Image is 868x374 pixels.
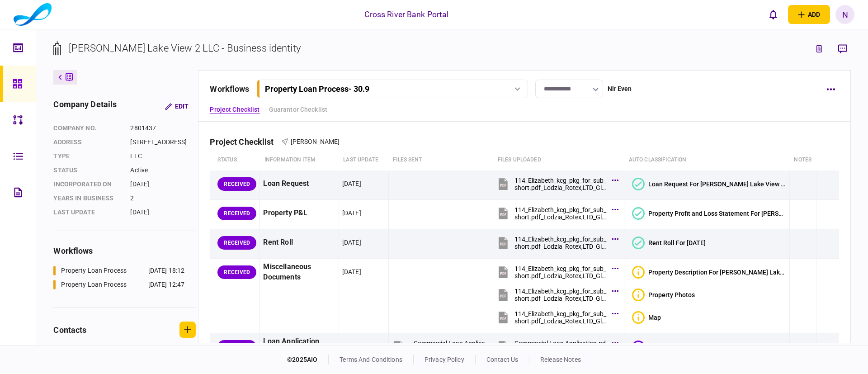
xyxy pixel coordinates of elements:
div: 114_Elizabeth_kcg_pkg_for_sub_short.pdf_Lodzia_Rotex,LTD_Gli_Holdings,_LLC_18cc1cafbd20bfa3.pdf [514,177,607,191]
button: Rent Roll For 01/12/2024 [632,237,706,249]
img: client company logo [14,3,52,26]
div: [DATE] [342,179,361,188]
div: 114_Elizabeth_kcg_pkg_for_sub_short.pdf_Lodzia_Rotex,LTD_Gli_Holdings,_LLC_18cc1cafbd20bfa3 - Pag... [514,206,607,221]
div: RECEIVED [217,340,256,354]
div: Nir Even [608,84,632,94]
div: Active [130,166,196,175]
button: Commercial Loan Application.pdf [392,336,486,357]
div: Loan Request [263,174,335,194]
div: status [53,166,121,175]
div: [DATE] 18:12 [148,266,185,275]
th: auto classification [624,150,790,170]
div: 114_Elizabeth_kcg_pkg_for_sub_short.pdf_Lodzia_Rotex,LTD_Gli_Holdings,_LLC_18cc1cafbd20bfa3 - Pag... [514,288,607,302]
div: [PERSON_NAME] Lake View 2 LLC - Business identity [69,41,300,56]
button: 114_Elizabeth_kcg_pkg_for_sub_short.pdf_Lodzia_Rotex,LTD_Gli_Holdings,_LLC_18cc1cafbd20bfa3 - Pag... [496,284,616,305]
a: release notes [540,356,581,363]
div: years in business [53,194,121,203]
div: Loan Request For Elizabeth Lake View 2 LLC [648,180,786,188]
button: 114_Elizabeth_kcg_pkg_for_sub_short.pdf_Lodzia_Rotex,LTD_Gli_Holdings,_LLC_18cc1cafbd20bfa3 - Pag... [496,262,616,282]
div: Miscellaneous Documents [263,262,335,283]
div: workflows [53,245,196,257]
button: link to underwriting page [811,41,827,57]
div: Bad quality [632,266,645,279]
a: privacy policy [425,356,464,363]
div: Type [53,151,121,161]
button: 114_Elizabeth_kcg_pkg_for_sub_short.pdf_Lodzia_Rotex,LTD_Gli_Holdings,_LLC_18cc1cafbd20bfa3.pdf [496,174,616,194]
button: 114_Elizabeth_kcg_pkg_for_sub_short.pdf_Lodzia_Rotex,LTD_Gli_Holdings,_LLC_18cc1cafbd20bfa3 - Pag... [496,203,616,223]
div: Map [648,314,661,321]
div: 2 [130,194,196,203]
a: Project Checklist [210,105,259,114]
div: Commercial Loan Application.pdf [514,340,607,354]
div: Property Loan Process [61,280,127,289]
div: incorporated on [53,180,121,189]
div: [DATE] [342,238,361,247]
button: Property Loan Process- 30.9 [257,80,528,98]
button: Commercial Loan Application.pdf [496,336,616,357]
button: Loan Request For Elizabeth Lake View 2 LLC [632,178,786,190]
div: company no. [53,123,121,133]
div: [DATE] [342,342,361,351]
div: Cross River Bank Portal [364,9,448,20]
div: LLC [130,151,196,161]
div: [DATE] [130,180,196,189]
a: Property Loan Process[DATE] 18:12 [53,266,184,275]
div: Property Profit and Loss Statement For Elizabeth Lake View 2 LLC [648,210,786,217]
button: Edit [158,98,196,114]
div: workflows [210,83,249,95]
div: Property P&L [263,203,335,223]
div: Commercial Loan Application.pdf [414,340,486,354]
th: notes [789,150,816,170]
div: RECEIVED [217,236,256,250]
button: 114_Elizabeth_kcg_pkg_for_sub_short.pdf_Lodzia_Rotex,LTD_Gli_Holdings,_LLC_18cc1cafbd20bfa3 - Pag... [496,307,616,327]
div: RECEIVED [217,177,256,191]
div: Property Description For Elizabeth Lake View 2 LLC [648,269,786,276]
div: Project Checklist [210,137,281,147]
div: contacts [53,324,86,336]
div: 114_Elizabeth_kcg_pkg_for_sub_short.pdf_Lodzia_Rotex,LTD_Gli_Holdings,_LLC_18cc1cafbd20bfa3 - Pag... [514,310,607,325]
button: Bad qualityProperty Description For Elizabeth Lake View 2 LLC [632,266,786,279]
div: © 2025 AIO [287,355,329,365]
div: 2801437 [130,123,196,133]
div: RECEIVED [217,265,256,279]
button: Bad qualityMap [632,311,661,324]
div: Property Loan Process - 30.9 [265,84,369,94]
div: 114_Elizabeth_kcg_pkg_for_sub_short.pdf_Lodzia_Rotex,LTD_Gli_Holdings,_LLC_18cc1cafbd20bfa3 - Pag... [514,236,607,250]
div: [DATE] 12:47 [148,280,185,289]
div: Bad quality [632,311,645,324]
div: [STREET_ADDRESS] [130,137,196,147]
a: Property Loan Process[DATE] 12:47 [53,280,184,289]
button: Identity application form [632,341,719,353]
button: Bad qualityProperty Photos [632,289,695,301]
button: open notifications list [764,5,783,24]
div: Property Loan Process [61,266,127,275]
a: contact us [486,356,518,363]
div: Bad quality [632,289,645,301]
div: Property Photos [648,291,695,298]
th: Files uploaded [493,150,624,170]
th: Information item [260,150,339,170]
div: [DATE] [342,267,361,276]
button: open adding identity options [788,5,830,24]
div: Loan Application Form [263,336,335,357]
div: RECEIVED [217,207,256,220]
div: 114_Elizabeth_kcg_pkg_for_sub_short.pdf_Lodzia_Rotex,LTD_Gli_Holdings,_LLC_18cc1cafbd20bfa3 - Pag... [514,265,607,279]
th: status [210,150,260,170]
button: 114_Elizabeth_kcg_pkg_for_sub_short.pdf_Lodzia_Rotex,LTD_Gli_Holdings,_LLC_18cc1cafbd20bfa3 - Pag... [496,232,616,253]
a: terms and conditions [340,356,402,363]
button: Property Profit and Loss Statement For Elizabeth Lake View 2 LLC [632,207,786,220]
div: [DATE] [342,208,361,218]
div: Rent Roll [263,232,335,253]
th: files sent [388,150,493,170]
div: [DATE] [130,208,196,217]
button: N [835,5,854,24]
div: address [53,137,121,147]
span: [PERSON_NAME] [291,138,340,145]
div: company details [53,98,117,114]
th: last update [339,150,388,170]
a: Guarantor Checklist [269,105,328,114]
div: Rent Roll For 01/12/2024 [648,239,706,246]
div: last update [53,208,121,217]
